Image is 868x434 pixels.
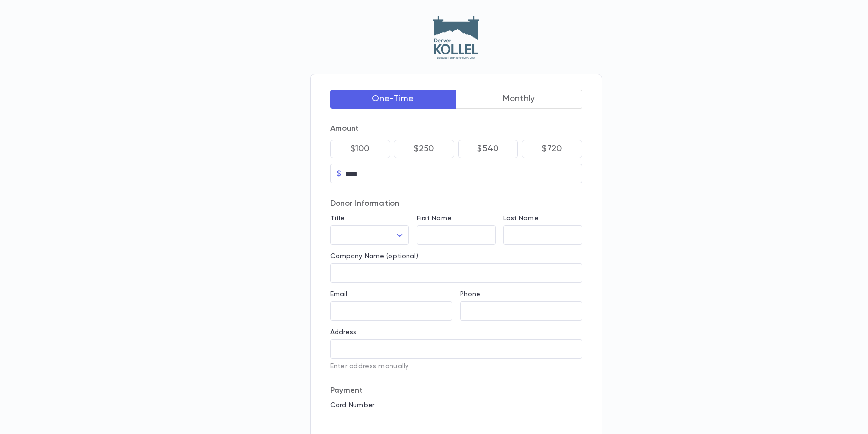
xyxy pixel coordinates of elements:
button: $720 [522,140,582,158]
button: Monthly [456,90,582,108]
label: First Name [417,215,452,222]
p: Amount [330,124,582,134]
button: $540 [458,140,518,158]
label: Phone [460,290,481,298]
p: $100 [351,144,370,154]
p: Card Number [330,401,582,409]
label: Title [330,215,345,222]
p: $250 [414,144,434,154]
iframe: card [330,412,582,432]
label: Address [330,328,357,336]
div: ​ [330,226,409,245]
button: $100 [330,140,390,158]
label: Company Name (optional) [330,253,418,260]
button: One-Time [330,90,457,108]
p: Donor Information [330,199,582,209]
label: Last Name [503,215,539,222]
img: Logo [433,16,479,59]
p: Enter address manually [330,362,582,370]
p: $ [337,169,341,179]
p: $720 [542,144,562,154]
p: $540 [477,144,498,154]
button: $250 [394,140,454,158]
label: Email [330,290,348,298]
p: Payment [330,386,582,396]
